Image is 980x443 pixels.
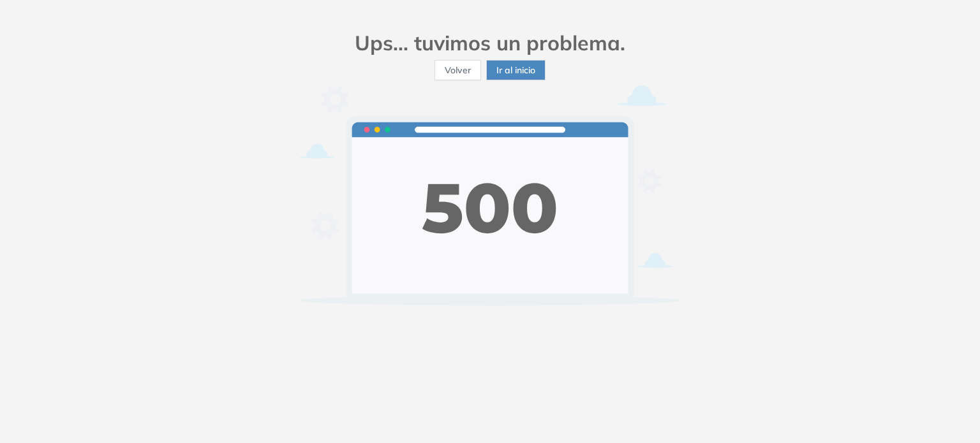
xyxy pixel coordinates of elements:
[434,60,481,80] button: Volver
[486,60,546,80] button: Ir al inicio
[496,63,535,77] span: Ir al inicio
[299,85,681,305] img: error
[445,63,471,77] span: Volver
[299,31,681,55] h2: Ups... tuvimos un problema.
